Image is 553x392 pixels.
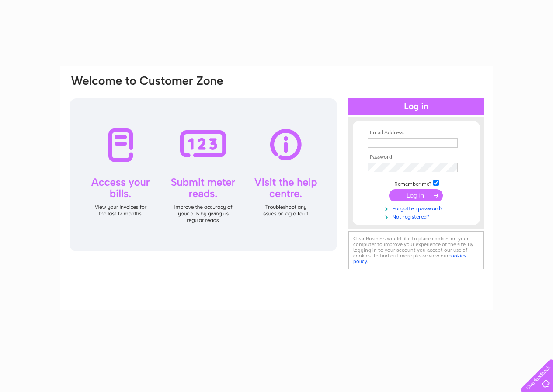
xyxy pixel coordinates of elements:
[368,212,467,220] a: Not registered?
[365,130,467,136] th: Email Address:
[368,204,467,212] a: Forgotten password?
[353,253,466,264] a: cookies policy
[389,189,443,201] input: Submit
[365,154,467,160] th: Password:
[348,231,484,269] div: Clear Business would like to place cookies on your computer to improve your experience of the sit...
[365,179,467,187] td: Remember me?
